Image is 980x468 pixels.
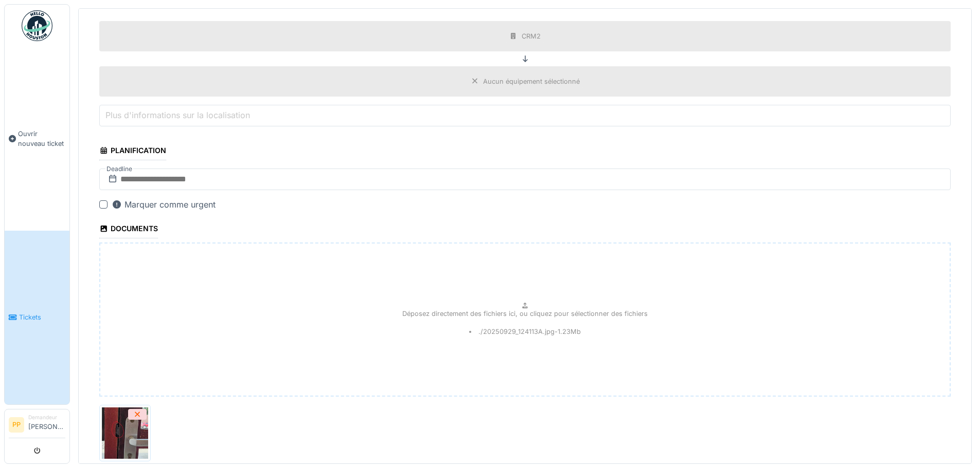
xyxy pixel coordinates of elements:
[402,309,648,319] p: Déposez directement des fichiers ici, ou cliquez pour sélectionner des fichiers
[483,77,580,86] div: Aucun équipement sélectionné
[112,198,216,211] div: Marquer comme urgent
[99,221,158,238] div: Documents
[9,414,65,438] a: PP Demandeur[PERSON_NAME]
[28,414,65,421] div: Demandeur
[19,312,65,322] span: Tickets
[469,327,581,336] li: ./20250929_124113A.jpg - 1.23 Mb
[9,417,24,433] li: PP
[22,10,52,41] img: Badge_color-CXgf-gQk.svg
[105,163,133,175] label: Deadline
[5,231,69,405] a: Tickets
[103,109,252,121] label: Plus d'informations sur la localisation
[522,31,541,41] div: CRM2
[99,143,166,160] div: Planification
[102,407,148,459] img: k5md70sgvqg0vqfq7sxwfeqme3vi
[18,129,65,148] span: Ouvrir nouveau ticket
[5,47,69,231] a: Ouvrir nouveau ticket
[28,414,65,436] li: [PERSON_NAME]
